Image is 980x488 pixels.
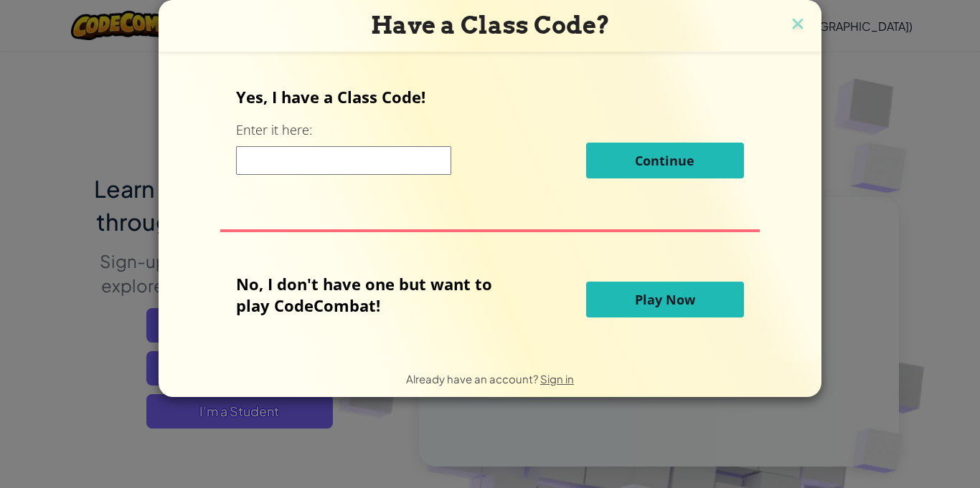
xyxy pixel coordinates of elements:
[540,372,574,386] a: Sign in
[236,121,312,139] label: Enter it here:
[635,152,694,169] span: Continue
[406,372,540,386] span: Already have an account?
[586,143,744,178] button: Continue
[236,273,514,316] p: No, I don't have one but want to play CodeCombat!
[371,11,610,39] span: Have a Class Code?
[788,14,807,36] img: close icon
[635,291,695,308] span: Play Now
[236,86,743,107] p: Yes, I have a Class Code!
[586,282,744,317] button: Play Now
